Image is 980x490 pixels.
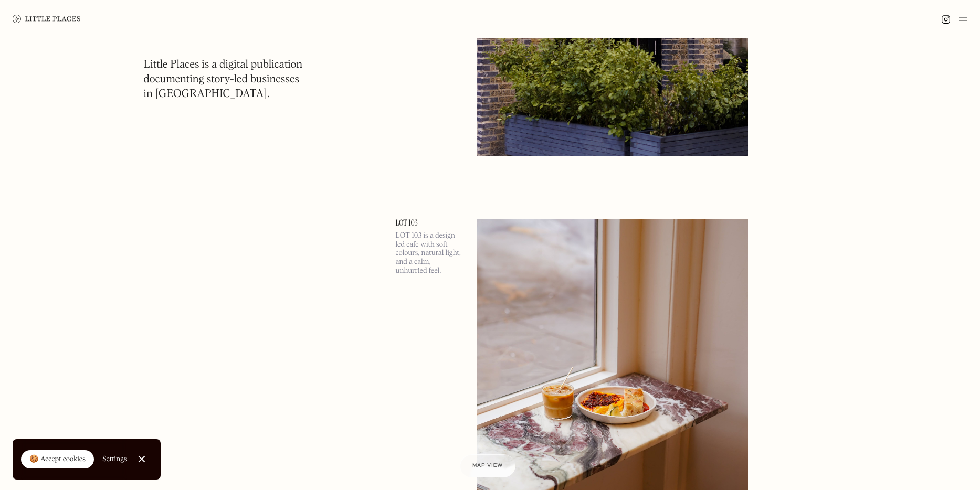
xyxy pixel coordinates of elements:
span: Map view [472,463,503,468]
h1: Little Places is a digital publication documenting story-led businesses in [GEOGRAPHIC_DATA]. [144,58,303,102]
a: LOT 103 [396,219,464,227]
div: Settings [102,455,127,463]
a: Settings [102,448,127,471]
div: 🍪 Accept cookies [29,454,86,465]
div: Close Cookie Popup [141,459,142,460]
p: LOT 103 is a design-led cafe with soft colours, natural light, and a calm, unhurried feel. [396,231,464,275]
a: Close Cookie Popup [131,449,152,470]
a: 🍪 Accept cookies [21,450,94,469]
a: Map view [460,454,515,477]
